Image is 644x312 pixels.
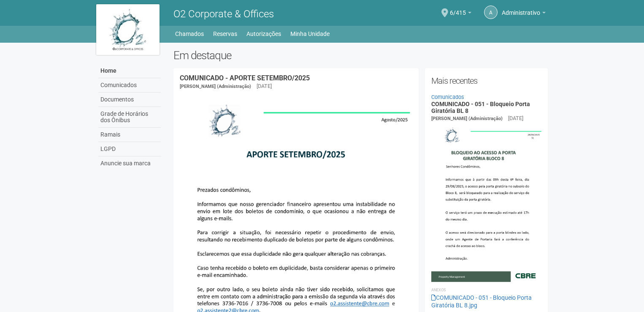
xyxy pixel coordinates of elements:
span: 6/415 [450,1,466,16]
span: [PERSON_NAME] (Administração) [180,84,251,89]
a: A [484,5,498,19]
a: Documentos [98,93,161,107]
a: Reservas [213,28,237,40]
span: O2 Corporate & Offices [173,8,274,20]
a: Autorizações [246,28,281,40]
div: [DATE] [508,115,523,122]
a: Chamados [175,28,204,40]
img: logo.jpg [96,4,160,55]
h2: Em destaque [173,49,548,62]
a: Administrativo [502,11,546,17]
a: Home [98,64,161,78]
a: Minha Unidade [290,28,330,40]
h2: Mais recentes [431,74,541,87]
div: [DATE] [257,82,272,90]
img: COMUNICADO%20-%20051%20-%20Bloqueio%20Porta%20Girat%C3%B3ria%20BL%208.jpg [431,123,541,282]
a: LGPD [98,142,161,156]
a: Ramais [98,128,161,142]
span: [PERSON_NAME] (Administração) [431,116,503,121]
a: Anuncie sua marca [98,156,161,170]
a: COMUNICADO - APORTE SETEMBRO/2025 [180,74,310,82]
a: 6/415 [450,11,471,17]
span: Administrativo [502,1,540,16]
li: Anexos [431,286,541,294]
a: COMUNICADO - 051 - Bloqueio Porta Giratória BL 8 [431,101,530,114]
a: Grade de Horários dos Ônibus [98,107,161,128]
a: Comunicados [431,94,464,100]
a: COMUNICADO - 051 - Bloqueio Porta Giratória BL 8.jpg [431,294,532,309]
a: Comunicados [98,78,161,93]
